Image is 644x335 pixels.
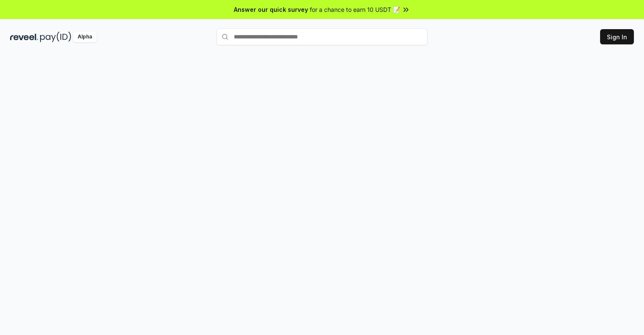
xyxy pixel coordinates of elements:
[234,5,308,14] span: Answer our quick survey
[600,29,634,44] button: Sign In
[10,32,38,42] img: reveel_dark
[310,5,400,14] span: for a chance to earn 10 USDT 📝
[40,32,71,42] img: pay_id
[73,32,97,42] div: Alpha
